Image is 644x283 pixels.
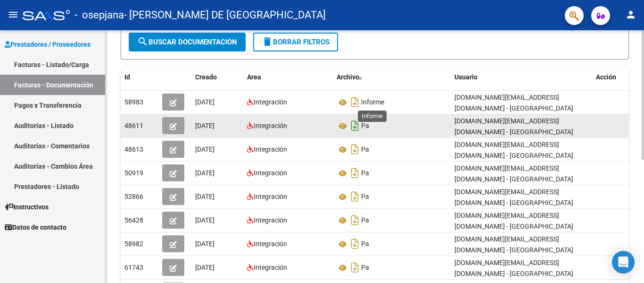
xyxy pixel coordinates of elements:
[195,73,217,81] span: Creado
[349,118,361,133] i: Descargar documento
[243,67,333,87] datatable-header-cell: Area
[454,188,573,217] span: [DOMAIN_NAME][EMAIL_ADDRESS][DOMAIN_NAME] - [GEOGRAPHIC_DATA] [PERSON_NAME]
[124,5,326,26] span: - [PERSON_NAME] DE [GEOGRAPHIC_DATA]
[195,264,215,271] span: [DATE]
[137,36,149,47] mat-icon: search
[337,73,359,81] span: Archivo
[349,142,361,157] i: Descargar documento
[124,73,130,81] span: Id
[349,236,361,251] i: Descargar documento
[195,122,215,129] span: [DATE]
[333,67,451,87] datatable-header-cell: Archivo
[124,122,143,129] span: 48611
[262,38,330,46] span: Borrar Filtros
[191,67,243,87] datatable-header-cell: Creado
[349,94,361,110] i: Descargar documento
[454,94,573,123] span: [DOMAIN_NAME][EMAIL_ADDRESS][DOMAIN_NAME] - [GEOGRAPHIC_DATA] [PERSON_NAME]
[124,169,143,177] span: 50919
[349,189,361,204] i: Descargar documento
[254,264,287,271] span: Integración
[129,33,246,51] button: Buscar Documentacion
[361,122,369,130] span: Pa
[625,9,636,20] mat-icon: person
[612,251,635,274] div: Open Intercom Messenger
[596,73,616,81] span: Acción
[124,264,143,271] span: 61743
[254,169,287,177] span: Integración
[361,146,369,154] span: Pa
[361,99,384,106] span: Informe
[195,169,215,177] span: [DATE]
[254,146,287,153] span: Integración
[195,240,215,248] span: [DATE]
[592,67,639,87] datatable-header-cell: Acción
[349,213,361,228] i: Descargar documento
[5,202,49,212] span: Instructivos
[124,146,143,153] span: 48613
[454,235,573,265] span: [DOMAIN_NAME][EMAIL_ADDRESS][DOMAIN_NAME] - [GEOGRAPHIC_DATA] [PERSON_NAME]
[262,36,273,47] mat-icon: delete
[253,33,338,51] button: Borrar Filtros
[454,73,478,81] span: Usuario
[195,193,215,200] span: [DATE]
[195,98,215,106] span: [DATE]
[5,222,66,232] span: Datos de contacto
[361,264,369,272] span: Pa
[361,240,369,248] span: Pa
[124,216,143,224] span: 56428
[247,73,261,81] span: Area
[254,216,287,224] span: Integración
[124,240,143,248] span: 58982
[361,193,369,201] span: Pa
[454,212,573,241] span: [DOMAIN_NAME][EMAIL_ADDRESS][DOMAIN_NAME] - [GEOGRAPHIC_DATA] [PERSON_NAME]
[454,141,573,170] span: [DOMAIN_NAME][EMAIL_ADDRESS][DOMAIN_NAME] - [GEOGRAPHIC_DATA] [PERSON_NAME]
[254,98,287,106] span: Integración
[349,260,361,275] i: Descargar documento
[361,170,369,177] span: Pa
[361,217,369,224] span: Pa
[137,38,237,46] span: Buscar Documentacion
[349,165,361,180] i: Descargar documento
[74,5,124,26] span: - osepjana
[121,67,158,87] datatable-header-cell: Id
[254,193,287,200] span: Integración
[8,9,19,20] mat-icon: menu
[195,146,215,153] span: [DATE]
[254,122,287,129] span: Integración
[451,67,592,87] datatable-header-cell: Usuario
[454,164,573,194] span: [DOMAIN_NAME][EMAIL_ADDRESS][DOMAIN_NAME] - [GEOGRAPHIC_DATA] [PERSON_NAME]
[124,98,143,106] span: 58983
[5,39,91,50] span: Prestadores / Proveedores
[254,240,287,248] span: Integración
[195,216,215,224] span: [DATE]
[124,193,143,200] span: 52866
[454,117,573,146] span: [DOMAIN_NAME][EMAIL_ADDRESS][DOMAIN_NAME] - [GEOGRAPHIC_DATA] [PERSON_NAME]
